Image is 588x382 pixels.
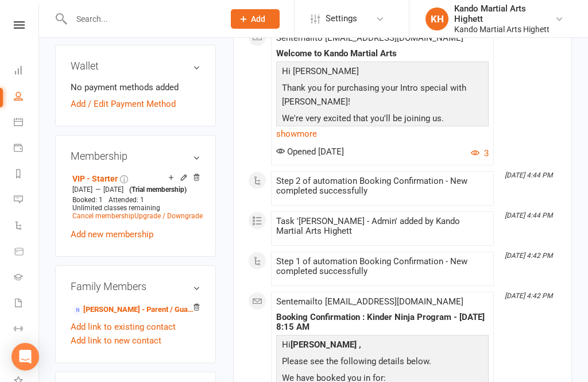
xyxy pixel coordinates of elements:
b: [PERSON_NAME] [291,339,361,350]
a: [PERSON_NAME] - Parent / Guardian [72,304,195,316]
span: Opened [DATE] [276,146,344,157]
i: [DATE] 4:44 PM [505,171,552,179]
p: Hi [279,338,486,354]
span: Booked: 1 [72,196,103,204]
span: , [359,339,361,350]
i: [DATE] 4:42 PM [505,252,552,260]
div: KH [425,7,448,30]
a: VIP - Starter [72,174,118,183]
a: People [14,84,40,110]
a: Product Sales [14,240,40,265]
span: Add [251,14,265,24]
h3: Family Members [71,281,200,292]
a: Payments [14,136,40,162]
a: Dashboard [14,59,40,84]
div: Kando Martial Arts Highett [454,3,555,24]
div: Open Intercom Messenger [11,343,39,371]
span: Settings [326,6,357,32]
a: Reports [14,162,40,188]
a: Upgrade / Downgrade [134,212,203,220]
a: Cancel membership [72,212,134,220]
div: — [69,185,200,194]
span: Sent email to [EMAIL_ADDRESS][DOMAIN_NAME] [276,296,463,307]
span: We're very excited that you'll be joining us. [282,113,444,124]
a: show more [276,126,489,142]
input: Search... [68,11,216,27]
div: Task '[PERSON_NAME] - Admin' added by Kando Martial Arts Highett [276,217,489,236]
h3: Wallet [71,60,200,72]
span: Attended: 1 [109,196,144,204]
div: Booking Confirmation : Kinder Ninja Program - [DATE] 8:15 AM [276,312,489,332]
div: Step 1 of automation Booking Confirmation - New completed successfully [276,257,489,276]
a: Calendar [14,110,40,136]
div: Welcome to Kando Martial Arts [276,49,489,59]
i: [DATE] 4:44 PM [505,211,552,219]
a: Add / Edit Payment Method [71,97,176,111]
button: Add [231,9,280,29]
i: [DATE] 4:42 PM [505,292,552,300]
a: Add new membership [71,229,153,240]
button: 3 [471,146,489,160]
li: No payment methods added [71,80,200,94]
span: Sent email to [EMAIL_ADDRESS][DOMAIN_NAME] [276,33,463,43]
span: [DATE] [72,186,92,194]
h3: Membership [71,151,200,162]
span: (Trial membership) [129,186,187,194]
a: Add link to existing contact [71,320,176,334]
span: Thank you for purchasing your Intro special with [PERSON_NAME]! [282,83,466,107]
span: [DATE] [103,186,123,194]
div: Kando Martial Arts Highett [454,24,555,34]
p: Hi [PERSON_NAME] [279,64,486,81]
span: Unlimited classes remaining [72,204,160,212]
div: Step 2 of automation Booking Confirmation - New completed successfully [276,176,489,196]
span: Please see the following details below. [282,356,431,366]
a: Add link to new contact [71,334,161,348]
